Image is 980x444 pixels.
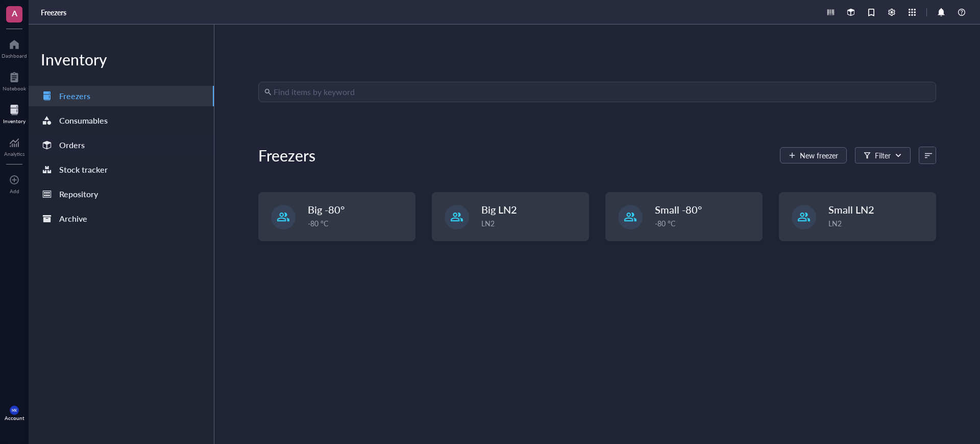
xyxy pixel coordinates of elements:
[12,408,17,412] span: MK
[59,138,85,152] div: Orders
[3,85,26,91] div: Notebook
[5,415,24,421] div: Account
[59,113,108,128] div: Consumables
[481,202,517,217] span: Big LN2
[481,218,582,229] div: LN2
[828,202,874,217] span: Small LN2
[29,86,214,106] a: Freezers
[10,188,19,194] div: Add
[875,150,891,161] div: Filter
[308,202,345,217] span: Big -80°
[800,151,838,159] span: New freezer
[29,159,214,180] a: Stock tracker
[3,102,26,124] a: Inventory
[3,118,26,124] div: Inventory
[828,218,929,229] div: LN2
[3,69,26,91] a: Notebook
[655,218,756,229] div: -80 °C
[780,147,847,163] button: New freezer
[59,212,87,226] div: Archive
[29,184,214,204] a: Repository
[308,218,409,229] div: -80 °C
[41,8,68,17] a: Freezers
[2,36,27,59] a: Dashboard
[258,145,315,166] div: Freezers
[12,7,17,19] span: A
[59,187,98,201] div: Repository
[29,208,214,229] a: Archive
[2,53,27,59] div: Dashboard
[29,135,214,155] a: Orders
[59,162,108,177] div: Stock tracker
[655,202,702,217] span: Small -80°
[59,89,90,103] div: Freezers
[4,134,24,157] a: Analytics
[29,110,214,131] a: Consumables
[29,49,214,69] div: Inventory
[4,151,24,157] div: Analytics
